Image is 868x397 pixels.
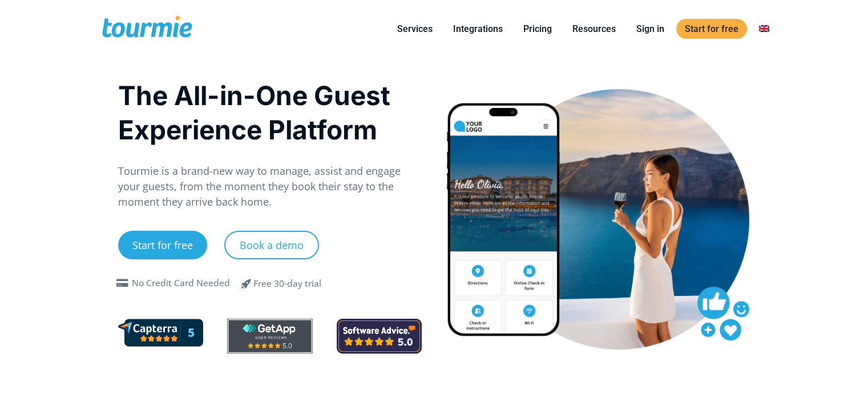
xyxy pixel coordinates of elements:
span:  [114,279,132,288]
span:  [233,276,260,290]
a: Switch to [750,22,778,36]
p: Tourmie is a brand-new way to manage, assist and engage your guests, from the moment they book th... [118,163,422,210]
a: Resources [564,22,624,36]
h1: The All-in-One Guest Experience Platform [118,78,422,147]
a: Sign in [628,22,673,36]
a: Pricing [515,22,560,36]
div: No Credit Card Needed [132,276,230,290]
a: Integrations [445,22,511,36]
a: Start for free [676,19,747,39]
a: Services [389,22,441,36]
a: Start for free [118,231,207,259]
a: Book a demo [224,231,319,259]
div: Free 30-day trial [253,277,321,291]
